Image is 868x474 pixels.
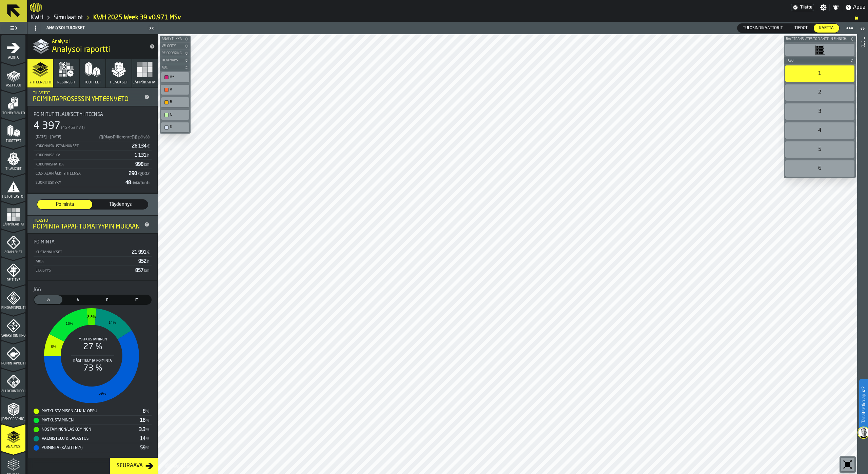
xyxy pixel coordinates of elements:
label: button-toggle-Apua [842,3,868,12]
button: button- [160,43,191,50]
div: B [162,99,188,106]
label: button-switch-multi-Aika [93,295,122,305]
span: 290 [129,171,150,176]
div: StatList-item-Kokonaismatka [34,160,152,169]
span: Tilaukset [1,167,25,171]
div: Poiminta (käsittely) [34,445,140,451]
div: stat-Poimitut tilaukset yhteensä [28,106,157,193]
div: [DATE] - [DATE] [35,135,96,139]
a: logo-header [30,1,42,14]
div: Valmistelu & lavastus [34,436,140,441]
li: menu Vaatimustenmukaisuus [1,396,25,423]
span: h [95,297,120,303]
div: Nostaminen/laskeminen [34,427,139,432]
div: button-toolbar-undefined [840,456,856,473]
div: D [162,124,188,131]
span: % [146,409,150,414]
div: Title [34,112,152,117]
span: Tulosindikaattorit [740,25,786,31]
button: button-Seuraava [110,458,158,474]
span: Velocity [160,44,183,48]
label: button-toggle-Sulje minut [147,24,156,32]
span: Heatmaps [160,59,183,62]
span: % [146,418,150,423]
div: Title [34,239,152,245]
div: A [170,87,187,92]
div: button-toolbar-undefined [784,159,856,178]
div: A+ [170,75,187,79]
div: button-toolbar-undefined [784,140,856,159]
div: Title [34,287,152,292]
span: Tietotilastot [1,195,25,199]
li: menu Lämpökartat [1,202,25,229]
nav: Breadcrumb [30,14,865,22]
span: (45 463 rivit) [61,125,85,130]
a: link-to-/wh/i/4fb45246-3b77-4bb5-b880-c337c3c5facb/simulations/4cf6e0dc-6c9c-4179-bc24-c8787283ec4c [93,14,181,21]
button: button- [160,57,191,64]
label: button-toggle-Asetukset [817,4,829,11]
a: link-to-/wh/i/4fb45246-3b77-4bb5-b880-c337c3c5facb/settings/billing [791,4,814,11]
span: Lämpökartat [133,80,157,85]
div: D [170,125,187,130]
label: Tarvitsetko apua? [860,380,867,430]
label: button-switch-multi-Kustannukset [63,295,93,305]
a: link-to-/wh/i/4fb45246-3b77-4bb5-b880-c337c3c5facb [31,14,43,21]
span: % [146,428,150,432]
div: Stat Arvo [140,436,145,441]
li: menu Toimeksianto [1,91,25,118]
span: Tuotteet [1,139,25,143]
li: menu Tietotilastot [1,174,25,201]
div: C [170,113,187,117]
div: Menu-tilaus [791,4,814,11]
label: button-toggle-Toggle Täydellinen valikko [1,23,25,33]
div: Kokonaismatka [35,162,133,167]
div: Analysoi tulokset [29,23,147,34]
label: button-toggle-Ilmoitukset [830,4,842,11]
button: button- [784,57,856,64]
span: 857 [135,268,150,273]
div: button-toolbar-undefined [160,71,191,83]
div: thumb [123,295,151,304]
span: € [147,251,150,255]
span: 21 991 [132,250,150,255]
span: [DEMOGRAPHIC_DATA] [1,417,25,421]
div: thumb [737,24,788,33]
span: 1 131 [135,153,150,158]
span: € [147,144,150,149]
span: Lämpökartat [1,223,25,226]
div: thumb [64,295,92,304]
span: 48 [125,180,150,185]
li: menu Asiamiehet [1,230,25,257]
li: menu Varastointipolitiikka [1,313,25,340]
div: 1 [785,65,854,82]
span: Toimeksianto [1,112,25,115]
span: Analysoi [1,445,25,449]
span: m [124,297,150,303]
div: StatList-item-Aika [34,257,152,266]
div: thumb [789,24,813,33]
li: menu Allokointipolitiikka [1,369,25,396]
div: thumb [93,200,148,209]
span: Apua [853,3,865,12]
div: button-toolbar-undefined [784,64,856,83]
span: Kartta [816,25,836,31]
span: Re-Ordering [160,52,183,55]
div: 5 [785,141,854,158]
div: thumb [814,24,839,33]
div: button-toolbar-undefined [160,83,191,96]
span: Resurssit [57,80,76,85]
div: StatList-item-Kokonaisaika [34,151,152,160]
div: StatList-item-Suorituskyky [34,178,152,187]
span: 998 [135,162,150,167]
div: A+ [162,74,188,81]
span: Poiminta [40,201,90,208]
label: button-switch-multi-Täydennys [93,199,148,210]
div: Kokonaiskustannukset [35,144,129,149]
span: ABC [160,66,183,70]
span: € [65,297,91,303]
div: Kokonaisaika [35,153,132,158]
li: menu Asettelu [1,63,25,90]
li: menu Analysoi [1,424,25,451]
label: button-switch-multi-Jaa [34,295,63,305]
